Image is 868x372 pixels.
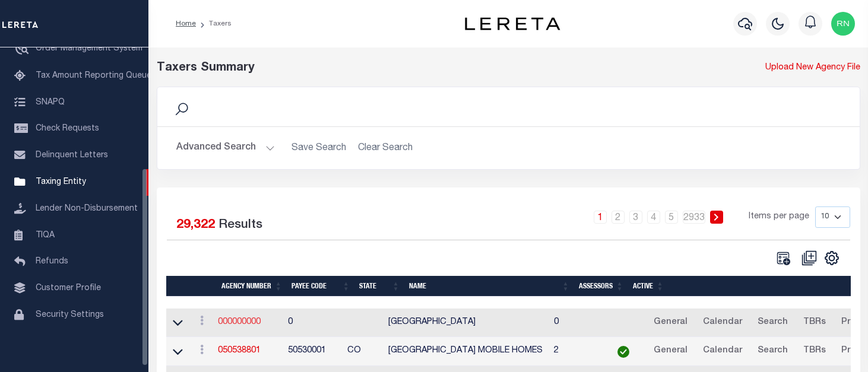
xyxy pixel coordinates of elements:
td: 2 [549,337,603,366]
span: Tax Amount Reporting Queue [36,72,151,80]
a: 2 [612,211,625,224]
a: Search [752,313,793,332]
th: Name: activate to sort column ascending [404,276,574,297]
span: Taxing Entity [36,178,86,186]
div: Taxers Summary [157,59,680,77]
a: Calendar [698,313,747,332]
a: 050538801 [218,346,261,355]
img: check-icon-green.svg [617,346,629,358]
th: Assessors: activate to sort column ascending [574,276,628,297]
span: SNAPQ [36,98,65,106]
td: 0 [549,309,603,338]
span: Security Settings [36,311,104,319]
img: logo-dark.svg [465,17,560,30]
td: [GEOGRAPHIC_DATA] MOBILE HOMES [384,337,549,366]
td: CO [343,337,384,366]
a: Home [176,20,196,27]
a: 000000000 [218,318,261,326]
a: 1 [594,211,607,224]
a: Search [752,342,793,361]
a: TBRs [798,342,831,361]
a: Upload New Agency File [765,62,860,75]
td: [GEOGRAPHIC_DATA] [384,309,549,338]
a: 3 [629,211,642,224]
button: Advanced Search [176,136,275,160]
a: TBRs [798,313,831,332]
td: 0 [283,309,343,338]
span: TIQA [36,231,55,239]
span: Lender Non-Disbursement [36,205,138,213]
span: Order Management System [36,44,142,53]
a: General [648,313,693,332]
th: Agency Number: activate to sort column ascending [217,276,287,297]
span: 29,322 [176,219,215,231]
a: 5 [665,211,678,224]
label: Results [218,216,262,235]
span: Customer Profile [36,284,101,292]
a: Calendar [698,342,747,361]
li: Taxers [196,18,232,29]
td: 50530001 [283,337,343,366]
th: State: activate to sort column ascending [354,276,404,297]
th: Payee Code: activate to sort column ascending [287,276,354,297]
i: travel_explore [14,42,33,57]
th: Active: activate to sort column ascending [628,276,669,297]
a: 4 [647,211,660,224]
span: Delinquent Letters [36,151,108,160]
span: Refunds [36,257,68,266]
span: Items per page [749,211,809,224]
a: 2933 [683,211,705,224]
span: Check Requests [36,125,99,133]
img: svg+xml;base64,PHN2ZyB4bWxucz0iaHR0cDovL3d3dy53My5vcmcvMjAwMC9zdmciIHBvaW50ZXItZXZlbnRzPSJub25lIi... [831,12,855,36]
a: General [648,342,693,361]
